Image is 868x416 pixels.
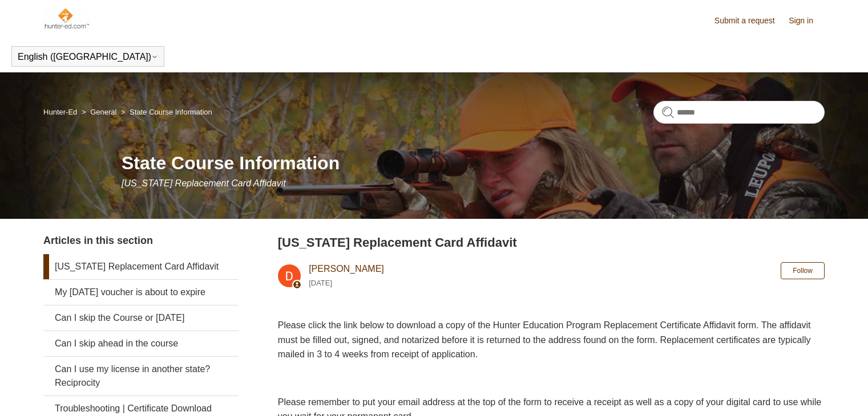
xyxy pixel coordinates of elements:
[43,331,239,356] a: Can I skip ahead in the course
[653,101,825,124] input: Search
[43,108,79,116] li: Hunter-Ed
[90,108,116,116] a: General
[43,357,239,395] a: Can I use my license in another state? Reciprocity
[309,279,332,287] time: 02/12/2024, 18:11
[43,254,239,279] a: [US_STATE] Replacement Card Affidavit
[122,178,286,188] span: [US_STATE] Replacement Card Affidavit
[309,264,384,274] a: [PERSON_NAME]
[119,108,212,116] li: State Course Information
[781,262,825,279] button: Follow Article
[18,52,158,62] button: English ([GEOGRAPHIC_DATA])
[79,108,119,116] li: General
[43,108,77,116] a: Hunter-Ed
[43,7,90,30] img: Hunter-Ed Help Center home page
[278,320,811,359] span: Please click the link below to download a copy of the Hunter Education Program Replacement Certif...
[278,233,825,252] h2: Pennsylvania Replacement Card Affidavit
[43,280,239,305] a: My [DATE] voucher is about to expire
[43,235,153,246] span: Articles in this section
[130,108,212,116] a: State Course Information
[794,378,860,407] div: Chat Support
[789,15,825,27] a: Sign in
[122,149,825,177] h1: State Course Information
[43,305,239,331] a: Can I skip the Course or [DATE]
[714,15,786,27] a: Submit a request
